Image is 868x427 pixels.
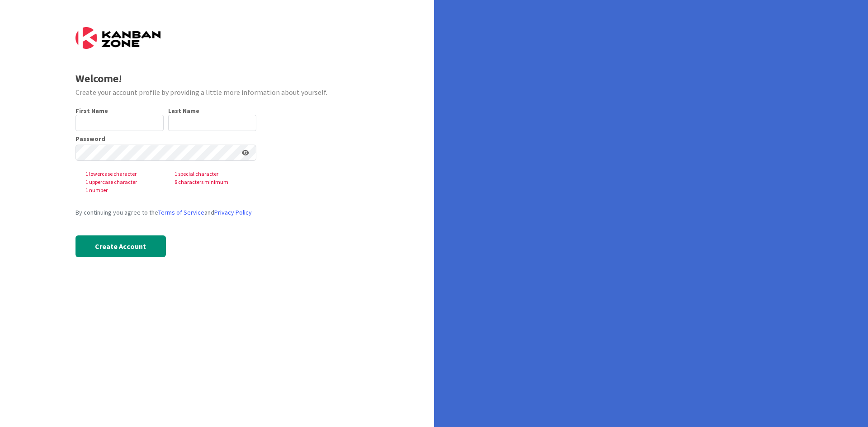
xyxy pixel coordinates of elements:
img: Kanban Zone [75,27,160,49]
label: Password [75,136,105,142]
div: By continuing you agree to the and [75,208,256,217]
div: Welcome! [75,70,359,87]
span: 8 characters minimum [167,178,256,186]
span: 1 uppercase character [78,178,167,186]
label: Last Name [168,107,199,115]
button: Create Account [75,235,166,257]
span: 1 special character [167,170,256,178]
span: 1 number [78,186,167,194]
a: Terms of Service [158,208,204,216]
label: First Name [75,107,108,115]
span: 1 lowercase character [78,170,167,178]
div: Create your account profile by providing a little more information about yourself. [75,87,359,98]
a: Privacy Policy [214,208,252,216]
